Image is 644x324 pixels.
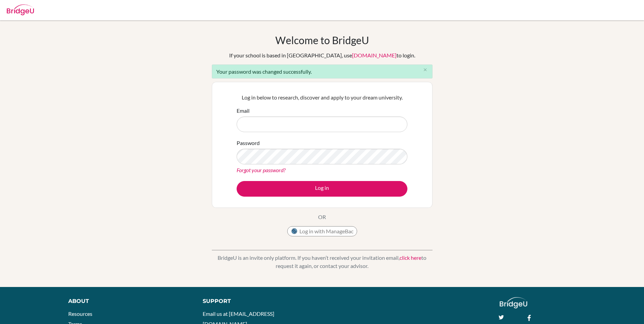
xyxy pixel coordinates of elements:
a: [DOMAIN_NAME] [352,52,397,58]
a: click here [400,254,421,261]
a: Resources [68,310,92,317]
p: Log in below to research, discover and apply to your dream university. [237,93,407,102]
label: Password [237,139,260,147]
p: BridgeU is an invite only platform. If you haven’t received your invitation email, to request it ... [212,254,433,270]
h1: Welcome to BridgeU [275,34,369,46]
div: Support [203,297,314,305]
p: OR [318,213,326,221]
button: Log in with ManageBac [287,226,357,236]
button: Close [419,65,432,75]
label: Email [237,107,250,115]
div: Your password was changed successfully. [212,65,433,78]
i: close [423,67,428,72]
a: Forgot your password? [237,167,286,173]
img: logo_white@2x-f4f0deed5e89b7ecb1c2cc34c3e3d731f90f0f143d5ea2071677605dd97b5244.png [500,297,527,308]
div: About [68,297,187,305]
button: Log in [237,181,407,197]
img: Bridge-U [7,4,34,15]
div: If your school is based in [GEOGRAPHIC_DATA], use to login. [229,51,415,59]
